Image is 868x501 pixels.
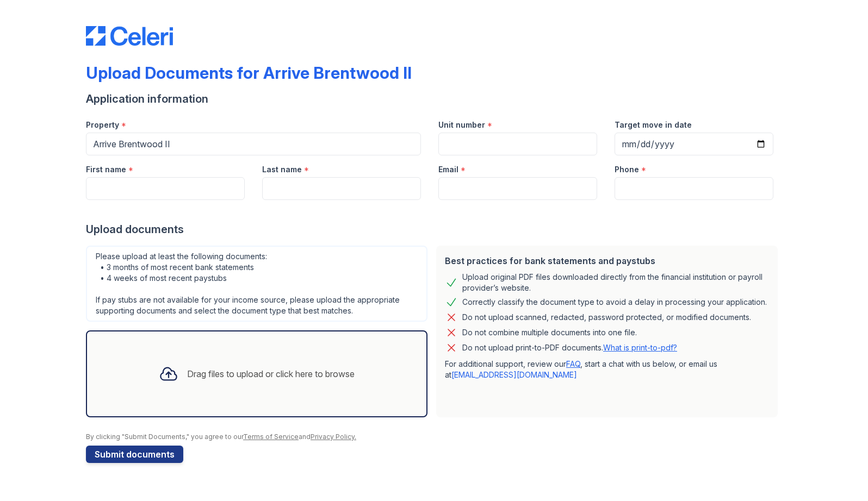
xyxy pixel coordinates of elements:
a: Privacy Policy. [311,433,356,441]
label: Target move in date [615,120,692,130]
div: Application information [86,91,782,107]
label: Unit number [438,120,485,130]
a: [EMAIL_ADDRESS][DOMAIN_NAME] [451,370,577,379]
button: Submit documents [86,446,183,463]
div: Upload original PDF files downloaded directly from the financial institution or payroll provider’... [462,272,769,293]
p: Do not upload print-to-PDF documents. [462,342,677,353]
label: Phone [615,164,639,175]
label: First name [86,164,126,175]
div: Correctly classify the document type to avoid a delay in processing your application. [462,296,767,309]
div: By clicking "Submit Documents," you agree to our and [86,433,782,441]
div: Drag files to upload or click here to browse [187,367,355,380]
label: Last name [262,164,302,175]
div: Upload Documents for Arrive Brentwood II [86,63,412,83]
a: What is print-to-pdf? [603,343,677,352]
div: Upload documents [86,222,782,237]
div: Do not upload scanned, redacted, password protected, or modified documents. [462,311,751,324]
img: CE_Logo_Blue-a8612792a0a2168367f1c8372b55b34899dd931a85d93a1a3d3e32e68fde9ad4.png [86,26,173,46]
p: For additional support, review our , start a chat with us below, or email us at [445,359,769,380]
a: FAQ [566,359,580,368]
div: Do not combine multiple documents into one file. [462,326,637,339]
div: Best practices for bank statements and paystubs [445,254,769,267]
label: Email [438,164,458,175]
a: Terms of Service [243,433,299,441]
label: Property [86,120,119,130]
div: Please upload at least the following documents: • 3 months of most recent bank statements • 4 wee... [86,246,427,322]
